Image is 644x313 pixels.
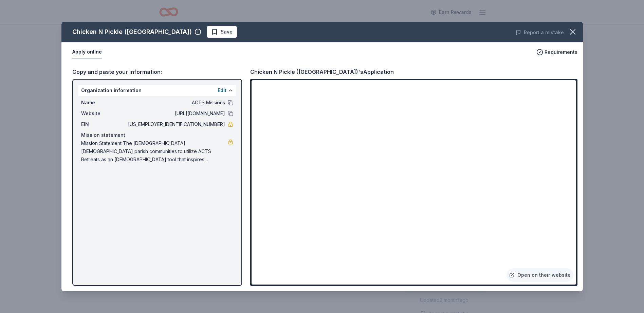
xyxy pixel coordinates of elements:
[81,109,127,118] span: Website
[207,26,237,38] button: Save
[536,48,577,56] button: Requirements
[72,67,242,76] div: Copy and paste your information:
[81,99,127,107] span: Name
[81,120,127,128] span: EIN
[516,28,564,37] button: Report a mistake
[127,99,225,107] span: ACTS Missions
[81,139,228,164] span: Mission Statement The [DEMOGRAPHIC_DATA] [DEMOGRAPHIC_DATA] parish communities to utilize ACTS Re...
[127,120,225,128] span: [US_EMPLOYER_IDENTIFICATION_NUMBER]
[250,67,394,76] div: Chicken N Pickle ([GEOGRAPHIC_DATA])'s Application
[545,48,577,56] span: Requirements
[218,86,226,95] button: Edit
[78,85,236,96] div: Organization information
[127,109,225,118] span: [URL][DOMAIN_NAME]
[72,45,102,59] button: Apply online
[72,26,192,37] div: Chicken N Pickle ([GEOGRAPHIC_DATA])
[81,131,233,139] div: Mission statement
[221,28,233,36] span: Save
[507,268,573,282] a: Open on their website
